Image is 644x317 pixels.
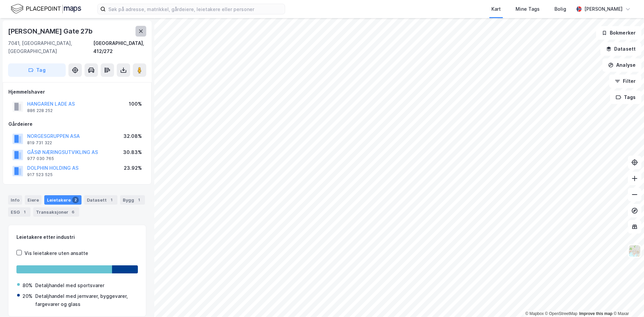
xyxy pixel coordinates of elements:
div: 1 [108,197,115,203]
div: 80% [22,281,33,289]
div: Mine Tags [516,5,540,13]
div: Kart [491,5,501,13]
div: Bolig [554,5,566,13]
a: Improve this map [579,311,612,316]
div: 1 [21,209,28,215]
button: Bokmerker [596,26,641,40]
div: Detaljhandel med jernvarer, byggevarer, fargevarer og glass [35,292,137,308]
div: Leietakere etter industri [16,233,138,241]
div: Eiere [25,195,42,205]
div: 1 [136,197,142,203]
div: Kontrollprogram for chat [610,285,644,317]
div: 917 523 525 [27,172,53,177]
div: 886 228 252 [27,108,53,113]
div: 6 [70,209,76,215]
div: Detaljhandel med sportsvarer [35,281,104,289]
div: 7041, [GEOGRAPHIC_DATA], [GEOGRAPHIC_DATA] [8,39,93,55]
div: 819 731 322 [27,140,52,146]
div: Datasett [84,195,117,205]
button: Filter [609,74,641,88]
img: logo.f888ab2527a4732fd821a326f86c7f29.svg [11,3,81,15]
div: Gårdeiere [8,120,146,128]
div: [PERSON_NAME] [584,5,623,13]
div: [GEOGRAPHIC_DATA], 412/272 [93,39,146,55]
div: Leietakere [44,195,82,205]
div: Bygg [120,195,145,205]
div: 100% [129,100,142,108]
div: Hjemmelshaver [8,88,146,96]
div: 20% [22,292,33,300]
input: Søk på adresse, matrikkel, gårdeiere, leietakere eller personer [106,4,285,14]
div: ESG [8,207,31,217]
div: [PERSON_NAME] Gate 27b [8,26,94,37]
button: Tags [610,91,641,104]
button: Tag [8,63,66,77]
div: Info [8,195,22,205]
div: 2 [72,197,79,203]
a: OpenStreetMap [545,311,578,316]
div: Transaksjoner [33,207,79,217]
div: 32.08% [123,132,142,140]
div: 977 030 765 [27,156,54,161]
div: 23.92% [124,164,142,172]
div: 30.83% [123,148,142,156]
div: Vis leietakere uten ansatte [24,249,88,257]
a: Mapbox [525,311,544,316]
button: Datasett [600,42,641,56]
img: Z [628,245,641,257]
iframe: Chat Widget [610,285,644,317]
button: Analyse [602,58,641,72]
